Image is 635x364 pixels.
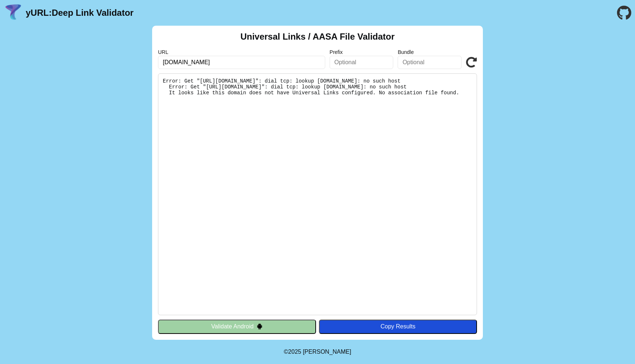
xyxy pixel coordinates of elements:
[256,323,263,330] img: droidIcon.svg
[319,320,477,334] button: Copy Results
[240,32,395,42] h2: Universal Links / AASA File Validator
[323,323,473,330] div: Copy Results
[398,49,462,55] label: Bundle
[158,49,325,55] label: URL
[330,56,394,69] input: Optional
[158,56,325,69] input: Required
[288,349,301,355] span: 2025
[330,49,394,55] label: Prefix
[158,73,477,315] pre: Error: Get "[URL][DOMAIN_NAME]": dial tcp: lookup [DOMAIN_NAME]: no such host Error: Get "[URL][D...
[398,56,462,69] input: Optional
[26,8,133,18] a: yURL:Deep Link Validator
[284,340,351,364] footer: ©
[303,349,351,355] a: Michael Ibragimchayev's Personal Site
[4,3,23,22] img: yURL Logo
[158,320,316,334] button: Validate Android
